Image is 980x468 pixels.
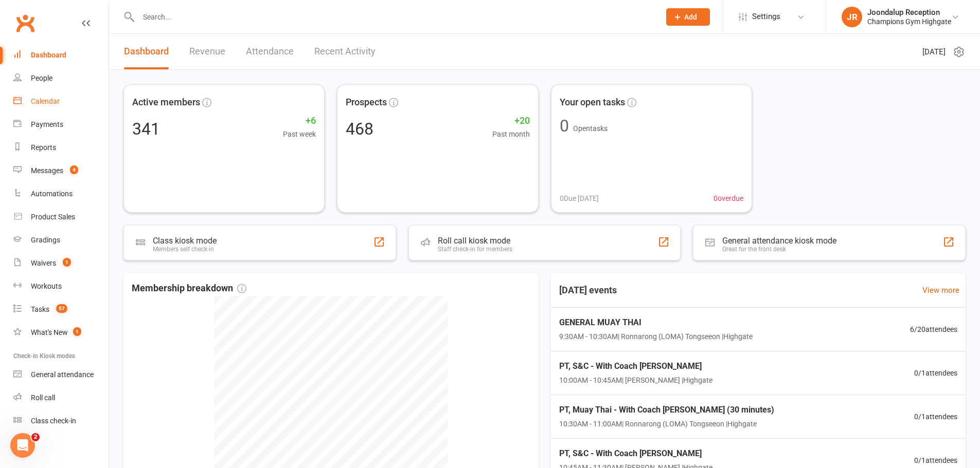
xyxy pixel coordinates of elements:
span: 0 / 1 attendees [914,455,957,466]
a: Product Sales [13,205,109,229]
span: Past week [283,128,316,140]
div: Joondalup Reception [867,8,951,17]
a: General attendance kiosk mode [13,363,109,386]
span: Your open tasks [560,95,625,110]
span: 0 overdue [714,193,743,204]
a: Tasks 57 [13,298,109,321]
div: What's New [31,328,68,336]
span: 2 [31,433,40,441]
div: Payments [31,120,63,128]
span: +20 [492,114,530,128]
div: JR [842,7,862,27]
div: Messages [31,166,63,175]
span: PT, Muay Thai - With Coach [PERSON_NAME] (30 minutes) [559,403,774,417]
div: Great for the front desk [722,246,836,253]
span: Active members [132,95,200,110]
a: Calendar [13,90,109,113]
span: 6 / 20 attendees [910,324,957,335]
span: 10:30AM - 11:00AM | Ronnarong (LOMA) Tongseeon | Highgate [559,418,774,429]
a: Payments [13,113,109,136]
span: 0 / 1 attendees [914,367,957,379]
button: Add [666,8,710,26]
div: People [31,74,52,82]
a: Roll call [13,386,109,409]
div: Class check-in [31,417,76,425]
div: 468 [346,121,373,137]
div: Roll call kiosk mode [438,236,512,246]
span: Settings [752,5,780,28]
iframe: Intercom live chat [10,433,35,458]
div: Champions Gym Highgate [867,17,951,26]
span: Prospects [346,95,387,110]
a: Dashboard [124,34,169,69]
span: PT, S&C - With Coach [PERSON_NAME] [559,360,712,373]
div: Product Sales [31,213,75,221]
span: 10:00AM - 10:45AM | [PERSON_NAME] | Highgate [559,375,712,386]
div: General attendance [31,370,94,379]
a: Waivers 1 [13,252,109,275]
div: Roll call [31,394,55,402]
span: 57 [56,304,67,313]
div: 0 [560,118,569,134]
div: Waivers [31,259,56,267]
a: Automations [13,182,109,205]
span: GENERAL MUAY THAI [559,316,753,329]
span: +6 [283,114,316,128]
div: Members self check-in [153,246,217,253]
span: 0 / 1 attendees [914,411,957,422]
span: Membership breakdown [132,281,246,296]
div: Automations [31,190,73,198]
a: Recent Activity [314,34,376,69]
div: 341 [132,121,160,137]
a: Dashboard [13,44,109,67]
h3: [DATE] events [551,281,625,299]
div: Reports [31,143,56,152]
div: Gradings [31,236,60,244]
a: Reports [13,136,109,159]
div: Calendar [31,97,60,105]
span: 0 Due [DATE] [560,193,599,204]
span: Open tasks [573,124,608,133]
span: 1 [73,327,81,336]
span: [DATE] [922,46,946,58]
a: Messages 4 [13,159,109,182]
span: Past month [492,128,530,140]
a: Gradings [13,229,109,252]
div: Workouts [31,282,62,290]
a: View more [922,284,959,296]
div: Tasks [31,305,49,313]
span: Add [684,13,697,21]
div: Dashboard [31,51,66,59]
a: Clubworx [12,10,38,36]
a: Attendance [246,34,294,69]
span: 1 [63,258,71,267]
span: 9:30AM - 10:30AM | Ronnarong (LOMA) Tongseeon | Highgate [559,331,753,342]
span: 4 [70,165,78,174]
div: General attendance kiosk mode [722,236,836,246]
a: Workouts [13,275,109,298]
a: Revenue [189,34,225,69]
a: People [13,67,109,90]
input: Search... [135,10,653,24]
div: Staff check-in for members [438,246,512,253]
a: Class kiosk mode [13,409,109,433]
a: What's New1 [13,321,109,344]
div: Class kiosk mode [153,236,217,246]
span: PT, S&C - With Coach [PERSON_NAME] [559,447,712,460]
